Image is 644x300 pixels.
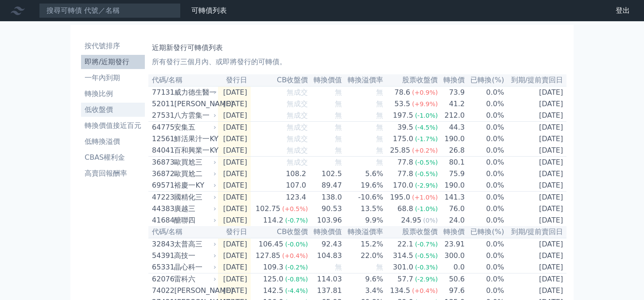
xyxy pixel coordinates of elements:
[438,145,465,157] td: 26.8
[174,180,214,191] div: 裕慶一KY
[152,134,172,144] div: 12561
[415,264,438,271] span: (-0.3%)
[393,87,412,98] div: 78.6
[376,100,383,108] span: 無
[174,99,214,109] div: [PERSON_NAME]
[335,263,342,271] span: 無
[391,134,415,144] div: 175.0
[376,111,383,119] span: 無
[438,133,465,145] td: 190.0
[396,157,415,168] div: 77.8
[396,122,415,133] div: 39.5
[342,215,384,226] td: 9.9%
[285,276,308,283] span: (-0.8%)
[391,180,415,191] div: 170.0
[335,123,342,131] span: 無
[81,55,145,69] a: 即將/近期發行
[191,6,227,15] a: 可轉債列表
[81,119,145,133] a: 轉換價值接近百元
[376,88,383,96] span: 無
[81,152,145,163] li: CBAS權利金
[81,103,145,117] a: 低收盤價
[438,192,465,204] td: 141.3
[287,100,308,108] span: 無成交
[174,192,214,203] div: 國精化三
[504,74,566,86] th: 到期/提前賣回日
[335,100,342,108] span: 無
[152,122,172,133] div: 64775
[81,104,145,115] li: 低收盤價
[609,4,637,18] a: 登出
[415,252,438,259] span: (-0.5%)
[284,192,308,203] div: 123.4
[308,74,342,86] th: 轉換價值
[342,203,384,215] td: 13.5%
[504,273,566,285] td: [DATE]
[81,168,145,179] li: 高賣回報酬率
[504,168,566,180] td: [DATE]
[438,98,465,110] td: 41.2
[376,146,383,154] span: 無
[174,274,214,285] div: 雷科六
[438,74,465,86] th: 轉換價
[342,168,384,180] td: 5.6%
[285,287,308,294] span: (-4.4%)
[465,250,504,262] td: 0.0%
[39,3,181,18] input: 搜尋可轉債 代號／名稱
[218,98,251,110] td: [DATE]
[174,134,214,144] div: 鮮活果汁一KY
[342,273,384,285] td: 9.6%
[174,169,214,179] div: 歐買尬二
[376,263,383,271] span: 無
[504,226,566,238] th: 到期/提前賣回日
[465,122,504,134] td: 0.0%
[218,273,251,285] td: [DATE]
[285,264,308,271] span: (-0.2%)
[152,57,563,67] p: 所有發行三個月內、或即將發行的可轉債。
[152,42,563,53] h1: 近期新發行可轉債列表
[335,146,342,154] span: 無
[388,145,412,156] div: 25.85
[81,39,145,53] a: 按代號排序
[504,192,566,204] td: [DATE]
[335,111,342,119] span: 無
[81,71,145,85] a: 一年內到期
[284,169,308,179] div: 108.2
[81,57,145,67] li: 即將/近期發行
[388,285,412,296] div: 134.5
[152,192,172,203] div: 47223
[218,110,251,122] td: [DATE]
[218,262,251,273] td: [DATE]
[342,180,384,192] td: 19.6%
[174,250,214,261] div: 高技一
[504,110,566,122] td: [DATE]
[504,180,566,192] td: [DATE]
[438,226,465,238] th: 轉換價
[438,157,465,169] td: 80.1
[308,180,342,192] td: 89.47
[251,74,308,86] th: CB收盤價
[412,287,438,294] span: (+0.4%)
[415,170,438,177] span: (-0.5%)
[284,180,308,191] div: 107.0
[388,192,412,203] div: 195.0
[465,273,504,285] td: 0.0%
[218,250,251,262] td: [DATE]
[465,74,504,86] th: 已轉換(%)
[465,203,504,215] td: 0.0%
[308,226,342,238] th: 轉換價值
[465,133,504,145] td: 0.0%
[308,192,342,204] td: 138.0
[393,99,412,109] div: 53.5
[261,215,285,226] div: 114.2
[152,262,172,273] div: 65331
[218,133,251,145] td: [DATE]
[504,262,566,273] td: [DATE]
[504,215,566,226] td: [DATE]
[465,180,504,192] td: 0.0%
[257,239,285,250] div: 106.45
[218,238,251,250] td: [DATE]
[152,180,172,191] div: 69571
[384,74,438,86] th: 股票收盤價
[384,226,438,238] th: 股票收盤價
